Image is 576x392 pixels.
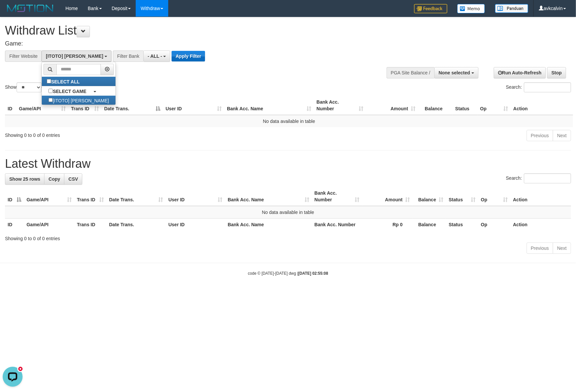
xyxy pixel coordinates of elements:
th: Op [478,219,510,231]
a: Previous [527,243,553,254]
th: Amount: activate to sort column ascending [366,96,418,115]
label: Show entries [5,82,55,92]
label: Search: [506,173,571,183]
th: Bank Acc. Number: activate to sort column ascending [312,187,362,206]
th: Balance: activate to sort column ascending [412,187,446,206]
th: Game/API: activate to sort column ascending [24,187,74,206]
button: - ALL - [143,50,170,62]
th: Amount: activate to sort column ascending [362,187,413,206]
img: Feedback.jpg [414,4,447,13]
div: new message indicator [17,2,24,8]
th: Trans ID: activate to sort column ascending [68,96,102,115]
input: Search: [524,173,571,183]
td: No data available in table [5,206,571,219]
th: Date Trans. [107,219,166,231]
span: Copy [48,176,60,182]
img: MOTION_logo.png [5,3,55,13]
th: ID: activate to sort column descending [5,187,24,206]
th: Game/API [24,219,74,231]
h1: Withdraw List [5,24,377,37]
th: Bank Acc. Number: activate to sort column ascending [314,96,366,115]
a: Next [553,243,571,254]
span: - ALL - [148,53,162,59]
h4: Game: [5,41,377,47]
a: CSV [64,173,82,185]
div: Showing 0 to 0 of 0 entries [5,129,235,139]
img: Button%20Memo.svg [457,4,485,13]
span: CSV [68,176,78,182]
th: ID [5,219,24,231]
span: [ITOTO] [PERSON_NAME] [46,53,103,59]
a: Show 25 rows [5,173,44,185]
div: Filter Bank [113,50,143,62]
h1: Latest Withdraw [5,157,571,170]
th: Status [453,96,477,115]
input: SELECT ALL [47,79,51,83]
span: None selected [439,70,470,75]
th: Bank Acc. Name: activate to sort column ascending [224,96,314,115]
a: SELECT GAME [42,86,115,96]
a: Previous [527,130,553,141]
div: PGA Site Balance / [387,67,434,78]
button: None selected [434,67,478,78]
th: Date Trans.: activate to sort column descending [102,96,163,115]
th: Action [510,219,571,231]
td: No data available in table [5,115,573,127]
th: Action [511,96,573,115]
th: Trans ID: activate to sort column ascending [74,187,107,206]
a: Next [553,130,571,141]
span: Show 25 rows [9,176,40,182]
button: Open LiveChat chat widget [3,3,23,23]
th: Trans ID [74,219,107,231]
small: code © [DATE]-[DATE] dwg | [248,271,328,276]
a: Run Auto-Refresh [494,67,546,78]
th: Balance [418,96,453,115]
th: Op: activate to sort column ascending [478,187,510,206]
div: Filter Website [5,50,41,62]
th: Status: activate to sort column ascending [446,187,478,206]
th: Status [446,219,478,231]
th: Balance [412,219,446,231]
button: Apply Filter [172,51,205,61]
th: Bank Acc. Name [225,219,312,231]
th: Date Trans.: activate to sort column ascending [107,187,166,206]
input: Search: [524,82,571,92]
b: SELECT GAME [53,89,86,94]
th: Bank Acc. Name: activate to sort column ascending [225,187,312,206]
label: Search: [506,82,571,92]
strong: [DATE] 02:55:08 [298,271,328,276]
th: Game/API: activate to sort column ascending [16,96,68,115]
select: Showentries [17,82,41,92]
th: User ID: activate to sort column ascending [166,187,225,206]
div: Showing 0 to 0 of 0 entries [5,233,571,242]
a: Copy [44,173,64,185]
label: SELECT ALL [42,77,86,86]
input: [ITOTO] [PERSON_NAME] [48,98,53,102]
th: User ID [166,219,225,231]
th: ID [5,96,16,115]
th: Rp 0 [362,219,413,231]
button: [ITOTO] [PERSON_NAME] [41,50,111,62]
label: [ITOTO] [PERSON_NAME] [42,96,115,105]
th: Bank Acc. Number [312,219,362,231]
th: User ID: activate to sort column ascending [163,96,224,115]
th: Action [510,187,571,206]
th: Op: activate to sort column ascending [477,96,511,115]
a: Stop [547,67,566,78]
img: panduan.png [495,4,528,13]
input: SELECT GAME [48,89,53,93]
